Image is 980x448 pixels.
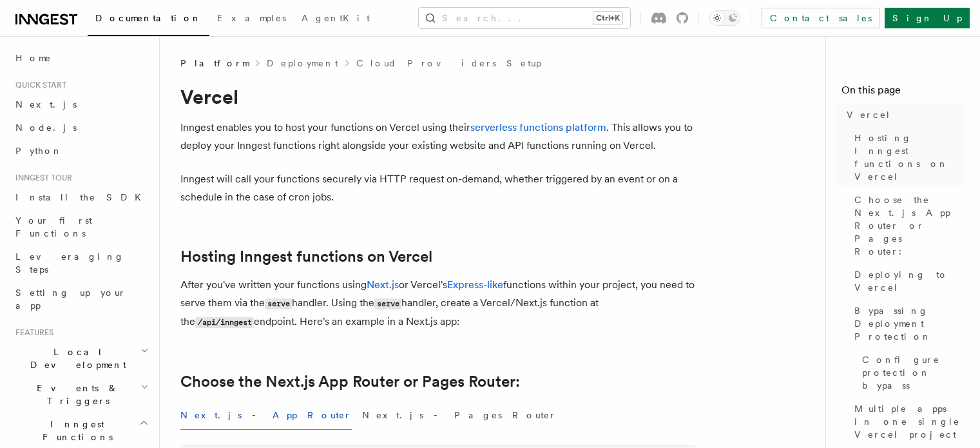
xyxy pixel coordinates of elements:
[180,373,520,391] a: Choose the Next.js App Router or Pages Router:
[302,13,370,23] span: AgentKit
[841,103,965,126] a: Vercel
[849,126,965,188] a: Hosting Inngest functions on Vercel
[10,376,151,413] button: Events & Triggers
[847,108,891,121] span: Vercel
[10,209,151,245] a: Your first Functions
[265,298,292,309] code: serve
[10,80,66,90] span: Quick start
[356,57,541,70] a: Cloud Providers Setup
[709,10,740,26] button: Toggle dark mode
[180,248,432,266] a: Hosting Inngest functions on Vercel
[470,121,606,133] a: serverless functions platform
[862,353,965,392] span: Configure protection bypass
[15,99,77,110] span: Next.js
[419,8,630,28] button: Search...Ctrl+K
[374,298,401,309] code: serve
[15,215,92,239] span: Your first Functions
[854,268,965,294] span: Deploying to Vercel
[10,173,72,183] span: Inngest tour
[15,251,124,275] span: Leveraging Steps
[15,192,149,202] span: Install the SDK
[10,281,151,317] a: Setting up your app
[849,263,965,299] a: Deploying to Vercel
[180,119,696,155] p: Inngest enables you to host your functions on Vercel using their . This allows you to deploy your...
[854,304,965,343] span: Bypassing Deployment Protection
[10,418,139,443] span: Inngest Functions
[180,276,696,331] p: After you've written your functions using or Vercel's functions within your project, you need to ...
[841,83,965,103] h4: On this page
[885,8,970,28] a: Sign Up
[367,278,399,291] a: Next.js
[362,401,557,430] button: Next.js - Pages Router
[10,186,151,209] a: Install the SDK
[88,4,209,36] a: Documentation
[95,13,202,23] span: Documentation
[762,8,879,28] a: Contact sales
[15,52,52,64] span: Home
[593,12,622,24] kbd: Ctrl+K
[447,278,503,291] a: Express-like
[10,46,151,70] a: Home
[180,85,696,108] h1: Vercel
[15,146,62,156] span: Python
[10,346,140,371] span: Local Development
[849,397,965,446] a: Multiple apps in one single Vercel project
[15,122,77,133] span: Node.js
[10,93,151,116] a: Next.js
[15,287,126,311] span: Setting up your app
[180,57,249,70] span: Platform
[195,317,254,328] code: /api/inngest
[857,348,965,397] a: Configure protection bypass
[10,139,151,162] a: Python
[849,299,965,348] a: Bypassing Deployment Protection
[209,4,294,35] a: Examples
[10,382,140,407] span: Events & Triggers
[854,193,965,258] span: Choose the Next.js App Router or Pages Router:
[10,116,151,139] a: Node.js
[217,13,286,23] span: Examples
[267,57,338,70] a: Deployment
[854,402,965,441] span: Multiple apps in one single Vercel project
[10,245,151,281] a: Leveraging Steps
[10,327,53,338] span: Features
[849,188,965,263] a: Choose the Next.js App Router or Pages Router:
[854,131,965,183] span: Hosting Inngest functions on Vercel
[180,170,696,206] p: Inngest will call your functions securely via HTTP request on-demand, whether triggered by an eve...
[180,401,352,430] button: Next.js - App Router
[10,340,151,376] button: Local Development
[294,4,378,35] a: AgentKit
